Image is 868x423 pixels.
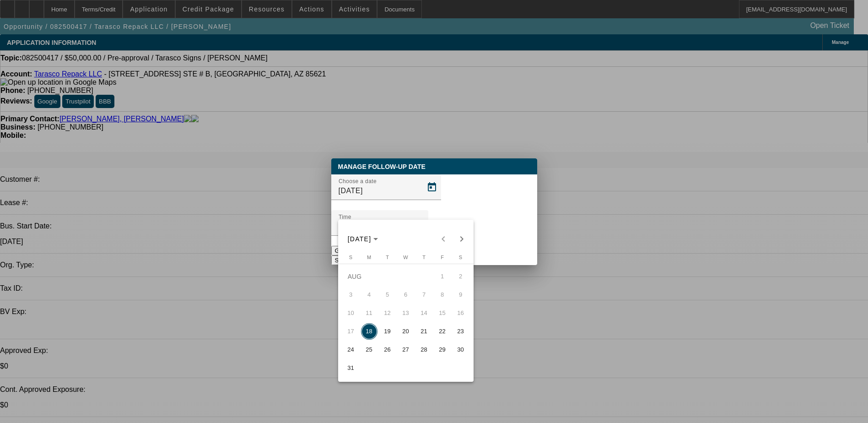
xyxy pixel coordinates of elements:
[378,286,397,304] button: August 5, 2025
[453,342,469,358] span: 30
[343,360,359,376] span: 31
[452,267,470,286] button: August 2, 2025
[379,342,396,358] span: 26
[378,341,397,359] button: August 26, 2025
[416,287,432,303] span: 7
[453,230,471,248] button: Next month
[433,341,452,359] button: August 29, 2025
[452,286,470,304] button: August 9, 2025
[343,323,359,340] span: 17
[344,231,382,247] button: Choose month and year
[415,304,433,322] button: August 14, 2025
[434,323,451,340] span: 22
[434,305,451,321] span: 15
[459,255,462,260] span: S
[379,305,396,321] span: 12
[367,255,371,260] span: M
[433,267,452,286] button: August 1, 2025
[398,323,414,340] span: 20
[361,323,377,340] span: 18
[378,304,397,322] button: August 12, 2025
[453,323,469,340] span: 23
[361,305,377,321] span: 11
[398,342,414,358] span: 27
[416,305,432,321] span: 14
[386,255,389,260] span: T
[379,323,396,340] span: 19
[361,342,377,358] span: 25
[415,341,433,359] button: August 28, 2025
[343,287,359,303] span: 3
[433,304,452,322] button: August 15, 2025
[378,322,397,341] button: August 19, 2025
[452,304,470,322] button: August 16, 2025
[453,268,469,285] span: 2
[397,304,415,322] button: August 13, 2025
[360,341,378,359] button: August 25, 2025
[434,342,451,358] span: 29
[453,287,469,303] span: 9
[360,322,378,341] button: August 18, 2025
[360,286,378,304] button: August 4, 2025
[343,342,359,358] span: 24
[342,359,360,377] button: August 31, 2025
[416,342,432,358] span: 28
[453,305,469,321] span: 16
[360,304,378,322] button: August 11, 2025
[342,322,360,341] button: August 17, 2025
[441,255,444,260] span: F
[348,235,372,243] span: [DATE]
[342,341,360,359] button: August 24, 2025
[342,304,360,322] button: August 10, 2025
[452,341,470,359] button: August 30, 2025
[434,287,451,303] span: 8
[342,267,433,286] td: AUG
[398,287,414,303] span: 6
[403,255,408,260] span: W
[397,341,415,359] button: August 27, 2025
[342,286,360,304] button: August 3, 2025
[349,255,352,260] span: S
[379,287,396,303] span: 5
[433,322,452,341] button: August 22, 2025
[434,268,451,285] span: 1
[415,286,433,304] button: August 7, 2025
[433,286,452,304] button: August 8, 2025
[343,305,359,321] span: 10
[397,322,415,341] button: August 20, 2025
[398,305,414,321] span: 13
[415,322,433,341] button: August 21, 2025
[397,286,415,304] button: August 6, 2025
[416,323,432,340] span: 21
[422,255,426,260] span: T
[361,287,377,303] span: 4
[452,322,470,341] button: August 23, 2025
